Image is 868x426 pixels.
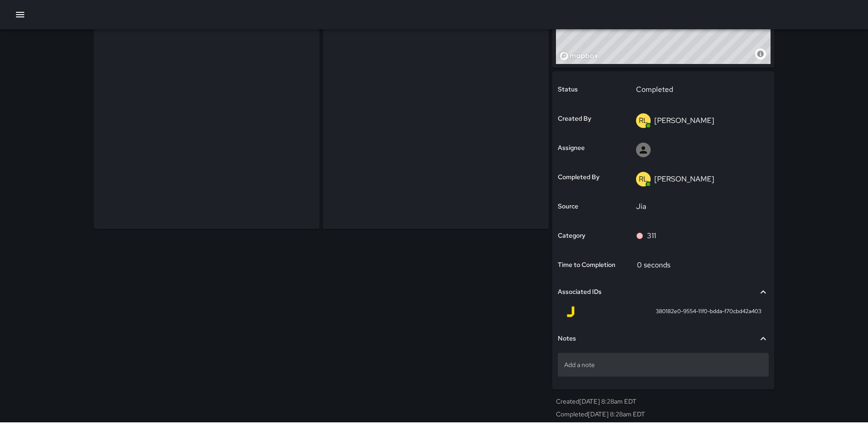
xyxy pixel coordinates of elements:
[558,282,769,303] div: Associated IDs
[558,287,602,297] h6: Associated IDs
[637,260,670,270] p: 0 seconds
[647,230,656,241] p: 311
[558,114,591,124] h6: Created By
[639,115,648,126] p: RL
[556,397,771,406] p: Created [DATE] 8:28am EDT
[558,334,576,344] h6: Notes
[558,231,585,241] h6: Category
[558,143,585,153] h6: Assignee
[654,174,714,184] p: [PERSON_NAME]
[656,307,761,316] span: 380182e0-9554-11f0-bdda-f70cbd42a403
[558,85,578,95] h6: Status
[654,116,714,125] p: [PERSON_NAME]
[636,84,763,95] p: Completed
[564,360,762,369] p: Add a note
[558,328,769,349] div: Notes
[558,260,615,270] h6: Time to Completion
[639,174,648,185] p: RL
[558,202,578,212] h6: Source
[556,410,771,419] p: Completed [DATE] 8:28am EDT
[636,201,763,212] p: Jia
[558,172,599,182] h6: Completed By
